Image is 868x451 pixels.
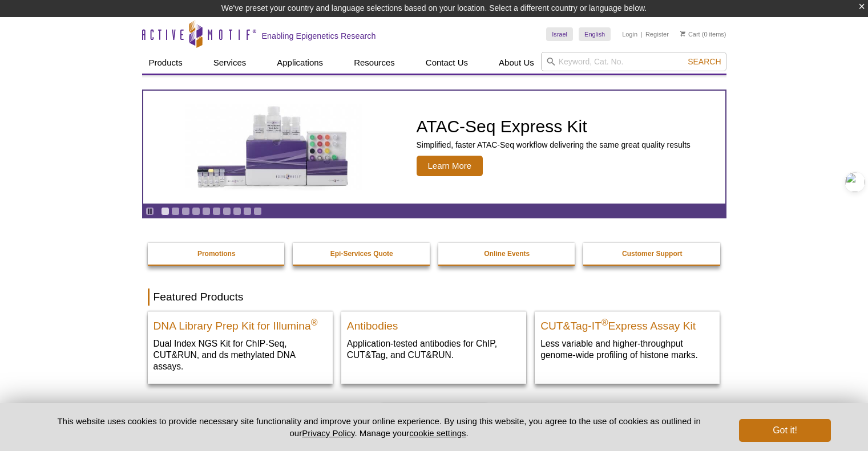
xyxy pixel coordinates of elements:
[417,118,691,135] h2: ATAC-Seq Express Kit
[223,207,231,216] a: Go to slide 7
[622,250,682,258] strong: Customer Support
[579,27,611,41] a: English
[601,318,608,327] sup: ®
[680,27,726,41] li: (0 items)
[541,52,726,71] input: Keyword, Cat. No.
[409,428,466,438] button: cookie settings
[641,27,643,41] li: |
[417,140,691,150] p: Simplified, faster ATAC-Seq workflow delivering the same great quality results
[143,91,725,204] a: ATAC-Seq Express Kit ATAC-Seq Express Kit Simplified, faster ATAC-Seq workflow delivering the sam...
[143,91,725,204] article: ATAC-Seq Express Kit
[171,207,180,216] a: Go to slide 2
[148,243,286,265] a: Promotions
[262,31,376,41] h2: Enabling Epigenetics Research
[645,30,669,38] a: Register
[419,52,475,74] a: Contact Us
[540,315,714,332] h2: CUT&Tag-IT Express Assay Kit
[347,315,520,332] h2: Antibodies
[492,52,541,74] a: About Us
[148,311,333,384] a: DNA Library Prep Kit for Illumina DNA Library Prep Kit for Illumina® Dual Index NGS Kit for ChIP-...
[546,27,573,41] a: Israel
[181,207,190,216] a: Go to slide 3
[347,338,520,361] p: Application-tested antibodies for ChIP, CUT&Tag, and CUT&RUN.
[243,207,252,216] a: Go to slide 9
[253,207,262,216] a: Go to slide 10
[154,338,327,372] p: Dual Index NGS Kit for ChIP-Seq, CUT&RUN, and ds methylated DNA assays.
[192,207,200,216] a: Go to slide 4
[417,156,483,176] span: Learn More
[684,56,724,67] button: Search
[540,338,714,361] p: Less variable and higher-throughput genome-wide profiling of histone marks​.
[535,311,720,372] a: CUT&Tag-IT® Express Assay Kit CUT&Tag-IT®Express Assay Kit Less variable and higher-throughput ge...
[739,419,830,442] button: Got it!
[207,52,253,74] a: Services
[680,31,685,36] img: Your Cart
[148,289,721,306] h2: Featured Products
[146,207,154,216] a: Toggle autoplay
[233,207,241,216] a: Go to slide 8
[330,250,393,258] strong: Epi-Services Quote
[302,428,354,438] a: Privacy Policy
[583,243,721,265] a: Customer Support
[680,30,700,38] a: Cart
[311,318,318,327] sup: ®
[293,243,431,265] a: Epi-Services Quote
[622,30,637,38] a: Login
[341,311,526,372] a: All Antibodies Antibodies Application-tested antibodies for ChIP, CUT&Tag, and CUT&RUN.
[202,207,211,216] a: Go to slide 5
[438,243,576,265] a: Online Events
[180,104,368,190] img: ATAC-Seq Express Kit
[154,315,327,332] h2: DNA Library Prep Kit for Illumina
[38,415,721,439] p: This website uses cookies to provide necessary site functionality and improve your online experie...
[484,250,530,258] strong: Online Events
[212,207,221,216] a: Go to slide 6
[688,57,721,66] span: Search
[270,52,330,74] a: Applications
[142,52,189,74] a: Products
[161,207,169,216] a: Go to slide 1
[197,250,236,258] strong: Promotions
[347,52,402,74] a: Resources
